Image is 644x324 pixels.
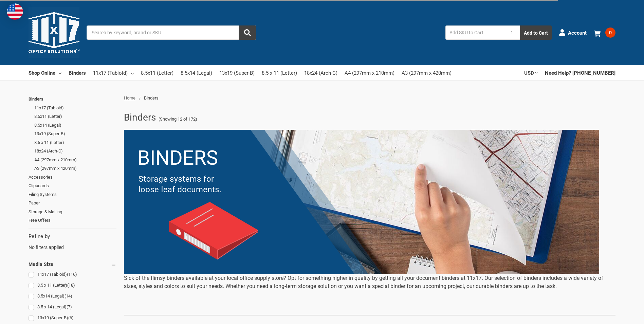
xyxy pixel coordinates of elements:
[588,306,644,324] iframe: Google Customer Reviews
[141,66,173,80] a: 8.5x11 (Letter)
[545,65,615,80] a: Need Help? [PHONE_NUMBER]
[159,116,197,123] span: (Showing 12 of 172)
[29,270,116,279] a: 11x17 (Tabloid)
[29,65,61,80] a: Shop Online
[29,95,116,104] a: Binders
[124,109,156,126] h1: Binders
[29,181,116,190] a: Clipboards
[67,272,77,277] span: (116)
[524,65,538,80] a: USD
[262,66,297,80] a: 8.5 x 11 (Letter)
[29,233,116,251] div: No filters applied
[67,304,72,309] span: (7)
[29,233,116,240] h5: Refine by
[445,25,504,40] input: Add SKU to Cart
[34,104,116,112] a: 11x17 (Tabloid)
[520,25,552,40] button: Add to Cart
[29,303,116,312] a: 8.5 x 14 (Legal)
[304,66,337,80] a: 18x24 (Arch-C)
[93,66,134,80] a: 11x17 (Tabloid)
[29,292,116,301] a: 8.5x14 (Legal)
[65,293,72,299] span: (14)
[29,313,116,323] a: 13x19 (Super-B)
[144,95,159,101] span: Binders
[68,315,74,320] span: (6)
[34,156,116,164] a: A4 (297mm x 210mm)
[124,275,603,289] span: Sick of the flimsy binders available at your local office supply store? Opt for something higher ...
[34,129,116,138] a: 13x19 (Super-B)
[605,28,615,38] span: 0
[29,260,116,268] h5: Media Size
[69,65,86,80] a: Binders
[34,164,116,173] a: A3 (297mm x 420mm)
[29,281,116,290] a: 8.5 x 11 (Letter)
[29,199,116,208] a: Paper
[402,66,452,80] a: A3 (297mm x 420mm)
[34,121,116,130] a: 8.5x14 (Legal)
[345,66,394,80] a: A4 (297mm x 210mm)
[559,24,587,41] a: Account
[29,7,79,58] img: 11x17.com
[7,3,23,20] img: duty and tax information for United States
[594,24,615,41] a: 0
[181,66,212,80] a: 8.5x14 (Legal)
[568,29,587,37] span: Account
[87,25,256,40] input: Search by keyword, brand or SKU
[29,173,116,182] a: Accessories
[29,216,116,225] a: Free Offers
[34,147,116,156] a: 18x24 (Arch-C)
[67,283,75,288] span: (18)
[29,208,116,216] a: Storage & Mailing
[219,66,255,80] a: 13x19 (Super-B)
[34,112,116,121] a: 8.5x11 (Letter)
[34,138,116,147] a: 8.5 x 11 (Letter)
[124,130,599,274] img: binders-2-.png
[29,190,116,199] a: Filing Systems
[124,95,135,101] a: Home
